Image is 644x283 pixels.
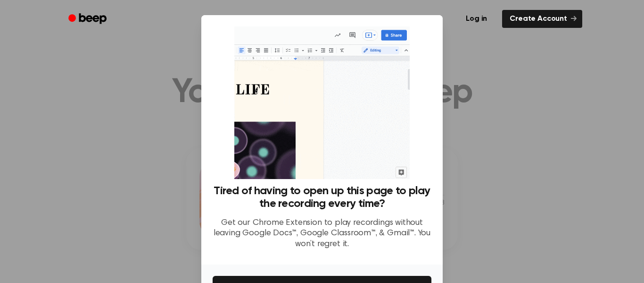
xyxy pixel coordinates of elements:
[213,218,431,250] p: Get our Chrome Extension to play recordings without leaving Google Docs™, Google Classroom™, & Gm...
[456,8,496,30] a: Log in
[502,10,582,28] a: Create Account
[234,26,409,179] img: Beep extension in action
[62,10,115,28] a: Beep
[213,185,431,210] h3: Tired of having to open up this page to play the recording every time?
